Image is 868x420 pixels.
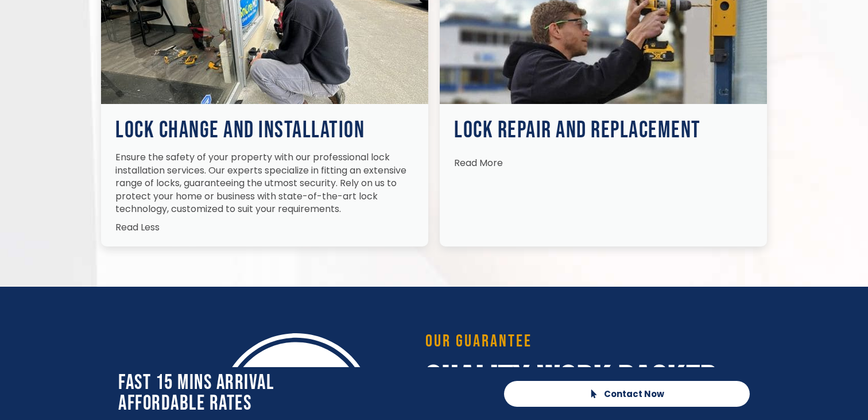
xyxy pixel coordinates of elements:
a: Contact Now [504,381,750,407]
p: Ensure the safety of your property with our professional lock installation services. Our experts ... [115,151,414,215]
span: Read More [454,156,503,169]
h2: Fast 15 Mins Arrival affordable rates [118,373,493,414]
h3: Our guarantee [425,333,738,350]
span: Contact Now [604,390,664,398]
h3: Lock Change and Installation [115,119,414,142]
h3: Lock Repair and Replacement [454,119,753,142]
span: Read Less [115,221,160,234]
